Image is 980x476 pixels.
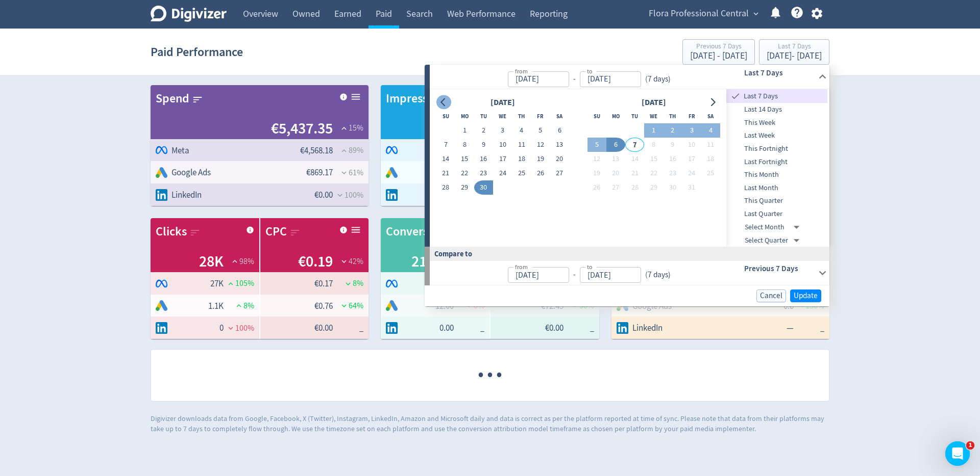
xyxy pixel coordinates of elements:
button: 26 [587,180,606,195]
button: 31 [682,180,701,195]
th: Thursday [512,109,531,123]
button: 8 [644,138,663,152]
th: Wednesday [493,109,512,123]
div: Last Fortnight [726,155,827,169]
button: 26 [531,166,550,180]
span: 28K [199,251,224,272]
span: €869.17 [272,167,333,179]
th: Sunday [436,109,455,123]
div: [DATE] [487,96,518,110]
button: 3 [682,123,701,138]
button: 27 [550,166,569,180]
div: Last Week [726,129,827,142]
span: 64 % [349,300,363,311]
div: Last Quarter [726,207,827,221]
button: 28 [625,180,644,195]
button: 23 [663,166,682,180]
span: 0 [423,189,454,201]
button: 18 [512,152,531,166]
div: This Fortnight [726,142,827,155]
div: Last 7 Days [767,43,822,51]
span: 1.1K [193,300,224,312]
button: 25 [512,166,531,180]
button: 5 [531,123,550,138]
label: from [515,262,528,271]
div: [DATE] [639,96,669,110]
button: Cancel [756,289,786,302]
span: Last Week [726,130,827,141]
span: Cancel [760,292,782,300]
span: This Quarter [726,195,827,206]
div: Conversions [386,223,450,241]
button: Previous 7 Days[DATE] - [DATE] [682,39,755,65]
div: This Week [726,116,827,129]
th: Wednesday [644,109,663,123]
button: 1 [644,123,663,138]
button: 20 [606,166,625,180]
div: Clicks [156,223,187,241]
button: 5 [587,138,606,152]
button: 4 [701,123,720,138]
span: €0.17 [286,278,333,290]
th: Sunday [587,109,606,123]
span: Google Ads [171,167,211,179]
label: to [587,262,593,271]
span: Last Month [726,182,827,194]
button: 22 [644,166,663,180]
button: 27 [606,180,625,195]
button: 29 [644,180,663,195]
div: from-to(7 days)Previous 7 Days [430,261,829,285]
th: Monday [455,109,474,123]
button: 13 [550,138,569,152]
button: 6 [550,123,569,138]
div: Spend [156,90,189,108]
button: 28 [436,180,455,195]
span: 12.00 [417,300,454,312]
span: €0.00 [272,189,333,201]
p: Digivizer downloads data from Google, Facebook, X (Twitter), Instagram, LinkedIn, Amazon and Micr... [151,414,829,434]
span: _ [820,323,824,334]
button: 3 [493,123,512,138]
button: 8 [455,138,474,152]
span: 61 % [349,167,363,178]
span: 27K [193,278,224,290]
th: Tuesday [625,109,644,123]
span: Last Fortnight [726,156,827,168]
div: Select Month [745,221,803,234]
span: 42 % [349,256,363,267]
th: Saturday [550,109,569,123]
div: Last 14 Days [726,103,827,116]
span: 1 [966,441,974,449]
span: 206.00 [417,278,454,290]
button: Go to previous month [436,95,451,110]
span: _ [590,323,594,334]
button: 23 [474,166,493,180]
th: Monday [606,109,625,123]
div: - [569,269,580,281]
div: Impressions [386,90,449,108]
span: This Week [726,117,827,128]
div: Last 7 Days [726,89,827,103]
button: 7 [625,138,644,152]
div: Previous 7 Days [690,43,747,51]
span: _ [480,323,484,334]
span: €0.00 [513,322,563,334]
button: 17 [493,152,512,166]
th: Tuesday [474,109,493,123]
div: - [569,73,580,85]
span: Last 7 Days [742,91,827,102]
button: 9 [474,138,493,152]
span: · [485,350,495,401]
span: · [476,350,485,401]
button: 24 [493,166,512,180]
button: 10 [682,138,701,152]
span: €4,568.18 [272,145,333,157]
div: [DATE] - [DATE] [690,51,747,61]
div: This Quarter [726,194,827,207]
h1: Paid Performance [151,36,243,68]
span: — [769,322,794,334]
span: Update [794,292,818,300]
span: · [495,350,504,401]
div: [DATE] - [DATE] [767,51,822,61]
span: 15 % [349,122,363,134]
